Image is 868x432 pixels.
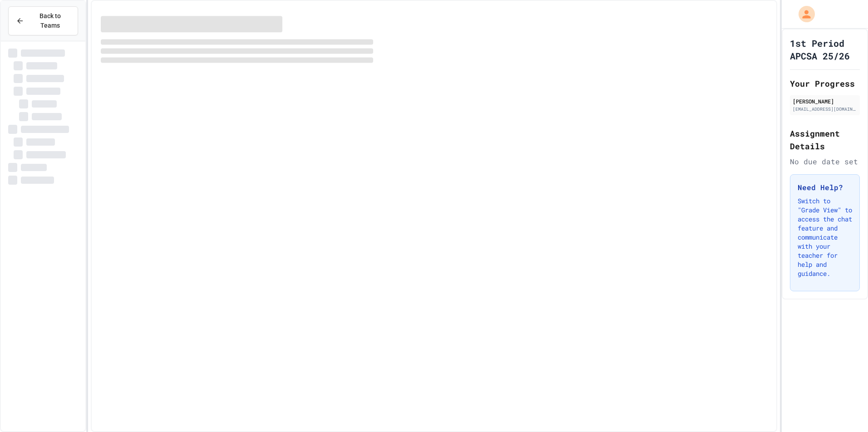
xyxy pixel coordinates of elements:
[30,11,70,30] span: Back to Teams
[789,4,817,25] div: My Account
[793,97,857,105] div: [PERSON_NAME]
[830,396,859,423] iframe: chat widget
[793,106,857,113] div: [EMAIL_ADDRESS][DOMAIN_NAME]
[790,156,860,167] div: No due date set
[790,37,860,62] h1: 1st Period APCSA 25/26
[790,127,860,152] h2: Assignment Details
[793,356,859,395] iframe: chat widget
[798,182,852,193] h3: Need Help?
[798,196,852,278] p: Switch to "Grade View" to access the chat feature and communicate with your teacher for help and ...
[790,77,860,90] h2: Your Progress
[8,6,78,35] button: Back to Teams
